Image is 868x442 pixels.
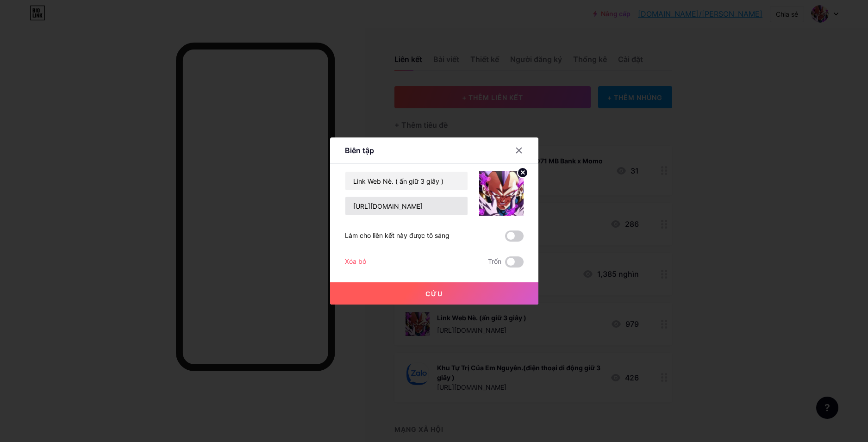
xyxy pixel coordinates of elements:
font: Trốn [488,257,501,265]
font: Cứu [425,290,443,298]
button: Cứu [330,282,538,305]
font: Xóa bỏ [345,257,366,265]
font: Biên tập [345,146,374,155]
img: liên kết_hình thu nhỏ [479,171,524,216]
input: URL [345,197,468,215]
input: Tiêu đề [345,172,468,190]
font: Làm cho liên kết này được tô sáng [345,231,450,239]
